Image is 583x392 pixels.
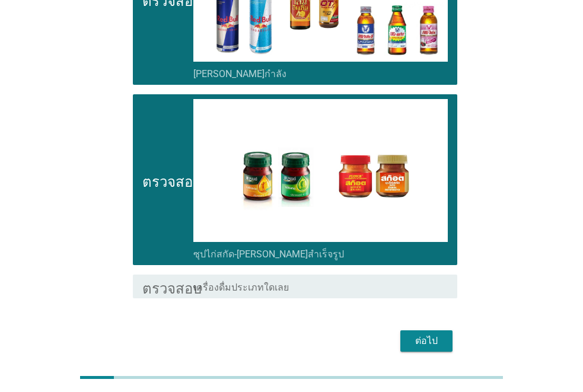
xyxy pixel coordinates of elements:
[193,282,289,293] font: เครื่องดื่มประเภทใดเลย
[142,173,202,187] font: ตรวจสอบ
[193,68,286,79] font: [PERSON_NAME]กำลัง
[142,279,202,294] font: ตรวจสอบ
[400,330,453,352] button: ต่อไป
[193,99,448,243] img: 1465d6cd-6a74-4c38-ad22-26f496172317-Slide14.JPG
[415,335,438,346] font: ต่อไป
[193,248,344,260] font: ซุปไก่สกัด-[PERSON_NAME]สำเร็จรูป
